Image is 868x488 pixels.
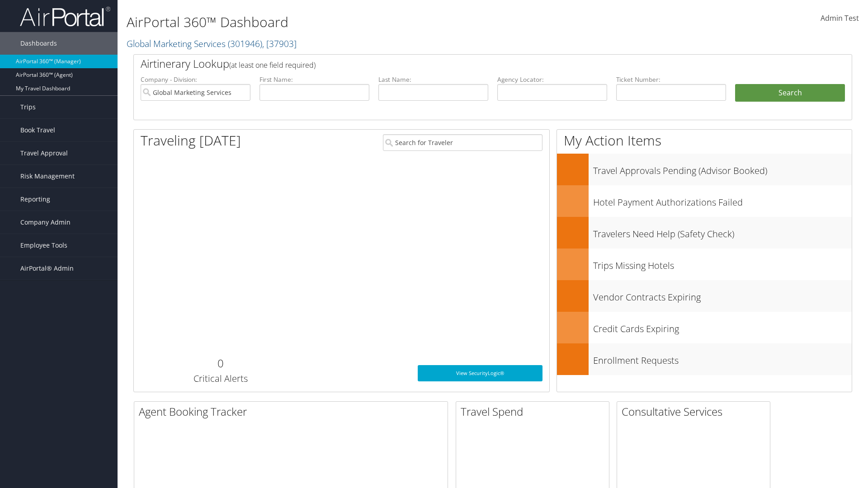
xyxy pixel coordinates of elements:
h3: Travelers Need Help (Safety Check) [593,223,852,240]
label: Company - Division: [141,75,250,84]
span: Company Admin [20,211,71,234]
span: , [ 37903 ] [262,38,297,50]
span: Travel Approval [20,142,68,164]
h3: Critical Alerts [141,372,300,385]
span: Employee Tools [20,234,67,257]
a: Vendor Contracts Expiring [557,280,852,312]
a: Trips Missing Hotels [557,249,852,280]
h1: AirPortal 360™ Dashboard [127,13,615,32]
h2: Travel Spend [461,404,609,419]
h1: Traveling [DATE] [141,131,241,150]
h3: Travel Approvals Pending (Advisor Booked) [593,160,852,177]
input: Search for Traveler [383,134,542,151]
a: View SecurityLogic® [418,365,542,381]
span: Admin Test [821,13,859,23]
label: Agency Locator: [497,75,607,84]
span: (at least one field required) [229,60,316,70]
span: Risk Management [20,165,75,188]
h3: Enrollment Requests [593,350,852,367]
a: Travelers Need Help (Safety Check) [557,217,852,249]
a: Hotel Payment Authorizations Failed [557,185,852,217]
h3: Vendor Contracts Expiring [593,286,852,304]
label: Last Name: [378,75,488,84]
span: Dashboards [20,32,57,55]
h2: Agent Booking Tracker [139,404,448,419]
span: Trips [20,96,36,118]
span: Book Travel [20,119,55,141]
h2: Airtinerary Lookup [141,56,785,71]
a: Credit Cards Expiring [557,312,852,343]
h1: My Action Items [557,131,852,150]
h3: Trips Missing Hotels [593,255,852,272]
span: AirPortal® Admin [20,257,74,280]
label: First Name: [259,75,369,84]
h3: Credit Cards Expiring [593,318,852,335]
button: Search [735,84,845,102]
span: ( 301946 ) [228,38,262,50]
img: airportal-logo.png [20,6,110,27]
h2: Consultative Services [622,404,770,419]
label: Ticket Number: [616,75,726,84]
a: Admin Test [821,5,859,33]
h3: Hotel Payment Authorizations Failed [593,192,852,209]
a: Global Marketing Services [127,38,297,50]
a: Travel Approvals Pending (Advisor Booked) [557,154,852,185]
h2: 0 [141,356,300,371]
span: Reporting [20,188,50,211]
a: Enrollment Requests [557,343,852,375]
